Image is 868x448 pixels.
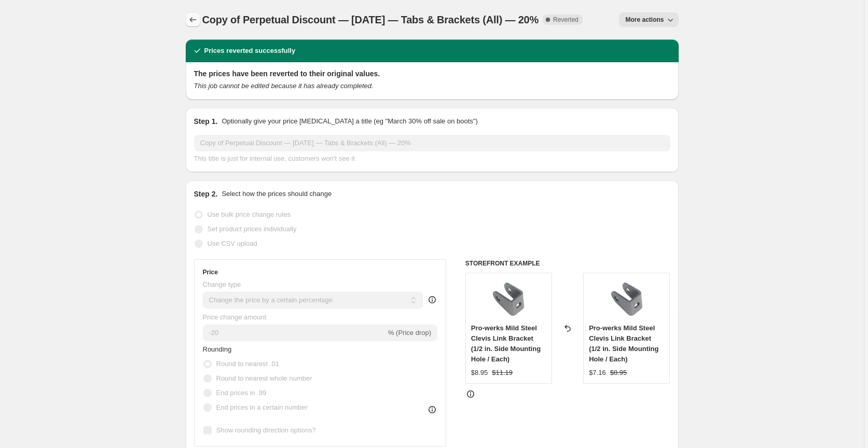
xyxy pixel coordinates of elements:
span: Use CSV upload [208,240,257,247]
span: Reverted [553,16,578,24]
strike: $11.19 [492,368,513,378]
div: $8.95 [471,368,488,378]
span: End prices in a certain number [216,403,308,411]
h6: STOREFRONT EXAMPLE [465,259,670,268]
span: Round to nearest whole number [216,374,312,382]
span: Round to nearest .01 [216,360,279,368]
span: Change type [203,281,241,288]
div: $7.16 [589,368,606,378]
span: Copy of Perpetual Discount — [DATE] — Tabs & Brackets (All) — 20% [202,14,539,25]
button: More actions [619,12,678,27]
span: % (Price drop) [388,329,431,337]
h3: Price [203,268,218,276]
img: C73-175_1_80x.jpg [606,278,647,320]
h2: Prices reverted successfully [204,46,296,56]
p: Select how the prices should change [222,189,332,199]
p: Optionally give your price [MEDICAL_DATA] a title (eg "March 30% off sale on boots") [222,116,477,127]
i: This job cannot be edited because it has already completed. [194,82,374,90]
span: Set product prices individually [208,225,297,233]
span: Use bulk price change rules [208,211,291,218]
div: help [427,295,437,305]
h2: Step 2. [194,189,218,199]
span: Pro-werks Mild Steel Clevis Link Bracket (1/2 in. Side Mounting Hole / Each) [589,324,658,363]
input: 30% off holiday sale [194,135,670,151]
span: This title is just for internal use, customers won't see it [194,155,355,162]
input: -15 [203,325,386,341]
span: Price change amount [203,313,267,321]
span: Show rounding direction options? [216,426,316,434]
h2: The prices have been reverted to their original values. [194,68,670,79]
img: C73-175_1_80x.jpg [488,278,529,320]
h2: Step 1. [194,116,218,127]
span: End prices in .99 [216,389,267,397]
span: Rounding [203,345,232,353]
strike: $8.95 [610,368,627,378]
span: Pro-werks Mild Steel Clevis Link Bracket (1/2 in. Side Mounting Hole / Each) [471,324,541,363]
button: Price change jobs [186,12,200,27]
span: More actions [625,16,664,24]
